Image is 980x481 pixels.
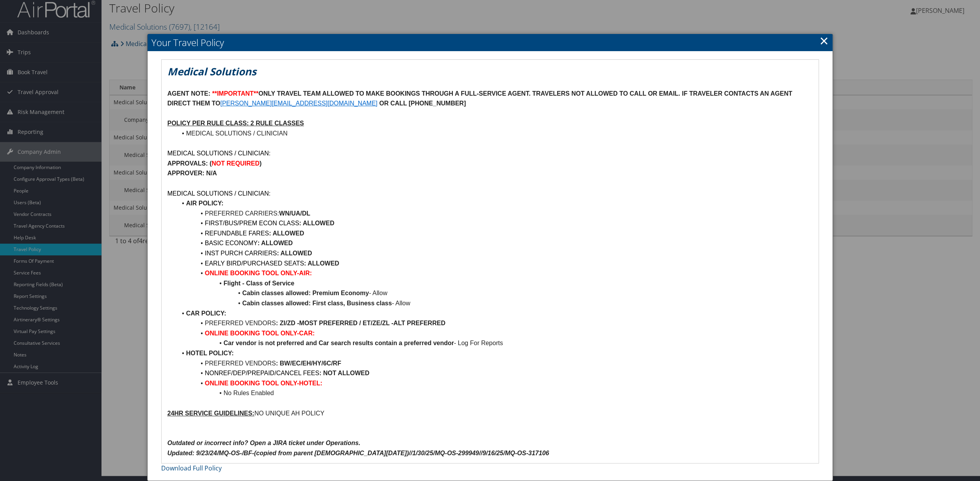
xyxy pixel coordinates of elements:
[379,100,466,107] strong: OR CALL [PHONE_NUMBER]
[260,160,261,167] strong: )
[299,220,334,226] strong: : ALLOWED
[177,338,813,348] li: - Log For Reports
[205,270,312,276] strong: ONLINE BOOKING TOOL ONLY-AIR:
[177,318,813,328] li: PREFERRED VENDORS
[224,340,454,346] strong: Car vendor is not preferred and Car search results contain a preferred vendor
[205,330,315,337] strong: ONLINE BOOKING TOOL ONLY-CAR:
[205,220,299,226] span: FIRST/BUS/PREM ECON CLASS
[177,208,813,219] li: PREFERRED CARRIERS:
[205,230,269,237] span: REFUNDABLE FARES
[242,300,392,306] strong: Cabin classes allowed: First class, Business class
[167,408,813,419] p: NO UNIQUE AH POLICY
[277,250,312,257] strong: : ALLOWED
[304,260,339,267] strong: : ALLOWED
[167,170,217,176] strong: APPROVER: N/A
[220,100,377,107] a: [PERSON_NAME][EMAIL_ADDRESS][DOMAIN_NAME]
[819,33,828,48] a: Close
[161,464,222,472] a: Download Full Policy
[224,280,294,287] strong: Flight - Class of Service
[167,450,549,456] em: Updated: 9/23/24/MQ-OS-/BF-(copied from parent [DEMOGRAPHIC_DATA][DATE])//1/30/25/MQ-OS-299949//9...
[205,380,322,387] strong: ONLINE BOOKING TOOL ONLY-HOTEL:
[148,34,833,51] h2: Your Travel Policy
[186,310,226,317] strong: CAR POLICY:
[177,388,813,398] li: No Rules Enabled
[276,360,341,367] strong: : BW/EC/EH/HY/6C/RF
[186,200,224,207] strong: AIR POLICY:
[167,410,254,417] u: 24HR SERVICE GUIDELINES:
[167,440,361,446] em: Outdated or incorrect info? Open a JIRA ticket under Operations.
[276,320,445,326] strong: : ZI/ZD -MOST PREFERRED / ET/ZE/ZL -ALT PREFERRED
[177,298,813,308] li: - Allow
[258,240,293,246] strong: : ALLOWED
[177,288,813,298] li: - Allow
[167,90,794,107] strong: ONLY TRAVEL TEAM ALLOWED TO MAKE BOOKINGS THROUGH A FULL-SERVICE AGENT. TRAVELERS NOT ALLOWED TO ...
[167,64,256,78] em: Medical Solutions
[205,260,304,267] span: EARLY BIRD/PURCHASED SEATS
[279,210,310,217] strong: WN/UA/DL
[269,230,304,237] strong: : ALLOWED
[242,290,369,296] strong: Cabin classes allowed: Premium Economy
[177,358,813,369] li: PREFERRED VENDORS
[177,128,813,139] li: MEDICAL SOLUTIONS / CLINICIAN
[205,250,277,257] span: INST PURCH CARRIERS
[167,160,212,167] strong: APPROVALS: (
[167,190,270,197] span: MEDICAL SOLUTIONS / CLINICIAN:
[167,120,304,126] u: POLICY PER RULE CLASS: 2 RULE CLASSES
[212,160,260,167] strong: NOT REQUIRED
[205,370,319,376] span: NONREF/DEP/PREPAID/CANCEL FEES
[319,370,369,376] strong: : NOT ALLOWED
[167,90,210,97] strong: AGENT NOTE:
[186,350,234,356] strong: HOTEL POLICY:
[167,150,270,157] span: MEDICAL SOLUTIONS / CLINICIAN:
[205,240,258,246] span: BASIC ECONOMY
